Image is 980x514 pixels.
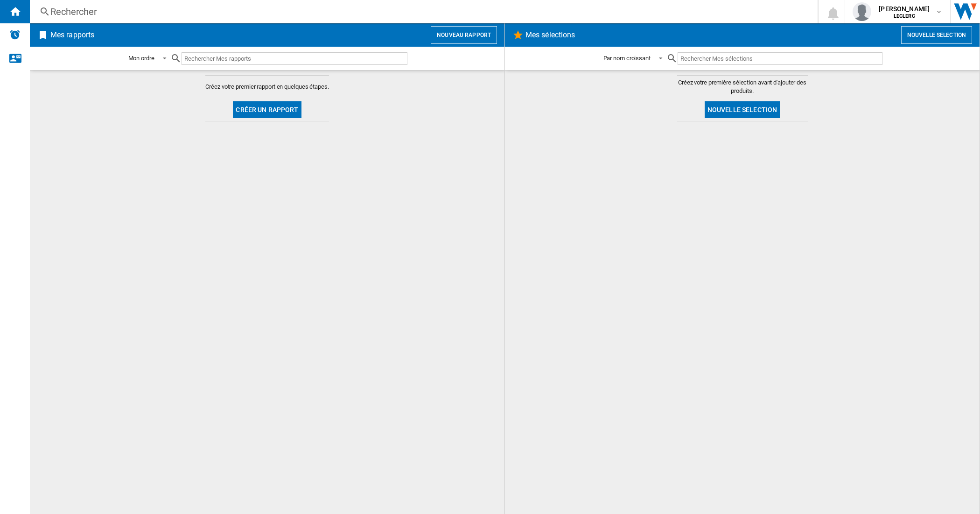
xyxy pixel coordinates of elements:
div: Par nom croissant [603,55,651,62]
button: Nouvelle selection [901,26,972,44]
h2: Mes rapports [49,26,96,44]
div: Rechercher [50,5,793,18]
input: Rechercher Mes sélections [678,52,882,65]
button: Créer un rapport [233,101,301,118]
span: Créez votre première sélection avant d'ajouter des produits. [677,78,808,95]
span: Créez votre premier rapport en quelques étapes. [205,83,329,91]
b: LECLERC [894,13,915,19]
button: Nouvelle selection [705,101,780,118]
input: Rechercher Mes rapports [182,52,407,65]
img: alerts-logo.svg [9,29,21,40]
img: profile.jpg [853,2,871,21]
h2: Mes sélections [524,26,577,44]
div: Mon ordre [128,55,154,62]
button: Nouveau rapport [431,26,497,44]
span: [PERSON_NAME] [879,4,930,14]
